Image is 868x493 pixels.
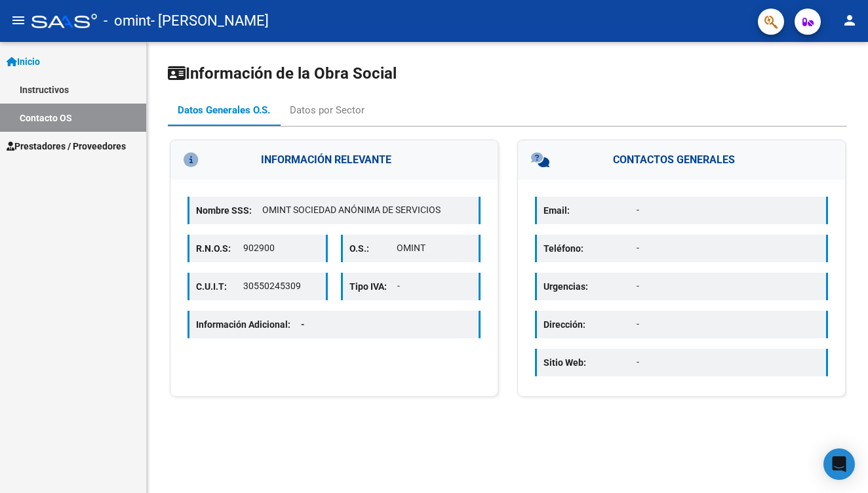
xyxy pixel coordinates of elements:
[196,317,315,332] p: Información Adicional:
[842,12,858,28] mat-icon: person
[397,279,473,293] p: -
[543,355,637,370] p: Sitio Web:
[518,140,845,180] h3: CONTACTOS GENERALES
[243,241,319,255] p: 902900
[170,140,498,180] h3: INFORMACIÓN RELEVANTE
[637,317,819,331] p: -
[543,203,637,218] p: Email:
[349,241,397,256] p: O.S.:
[637,355,819,369] p: -
[290,103,365,117] div: Datos por Sector
[243,279,319,293] p: 30550245309
[196,279,243,294] p: C.U.I.T:
[637,241,819,255] p: -
[10,12,26,28] mat-icon: menu
[543,279,637,294] p: Urgencias:
[196,241,243,256] p: R.N.O.S:
[637,279,819,293] p: -
[543,241,637,256] p: Teléfono:
[637,203,819,217] p: -
[151,7,269,35] span: - [PERSON_NAME]
[349,279,397,294] p: Tipo IVA:
[104,7,151,35] span: - omint
[823,448,855,480] div: Open Intercom Messenger
[262,203,472,217] p: OMINT SOCIEDAD ANÓNIMA DE SERVICIOS
[7,139,126,153] span: Prestadores / Proveedores
[301,319,305,330] span: -
[196,203,262,218] p: Nombre SSS:
[543,317,637,332] p: Dirección:
[397,241,472,255] p: OMINT
[168,63,847,84] h1: Información de la Obra Social
[7,54,40,69] span: Inicio
[178,103,270,117] div: Datos Generales O.S.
